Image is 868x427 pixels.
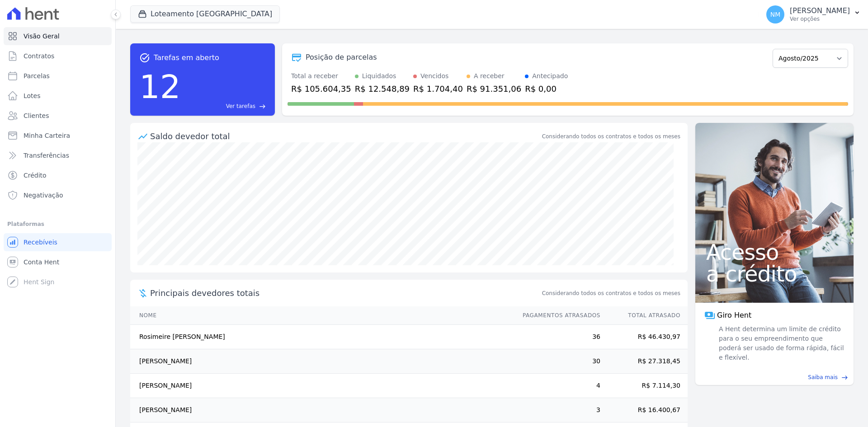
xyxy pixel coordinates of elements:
[525,83,568,95] div: R$ 0,00
[291,71,351,81] div: Total a receber
[24,258,59,267] span: Conta Hent
[4,27,112,45] a: Visão Geral
[24,191,63,200] span: Negativação
[717,324,844,362] span: A Hent determina um limite de crédito para o seu empreendimento que poderá ser usado de forma ráp...
[24,131,70,140] span: Minha Carteira
[514,325,601,349] td: 36
[24,111,49,120] span: Clientes
[770,11,781,18] span: NM
[24,171,47,180] span: Crédito
[706,263,843,285] span: a crédito
[532,71,568,81] div: Antecipado
[7,219,108,230] div: Plataformas
[130,349,514,374] td: [PERSON_NAME]
[154,52,219,63] span: Tarefas em aberto
[514,398,601,422] td: 3
[717,310,751,321] span: Giro Hent
[355,83,410,95] div: R$ 12.548,89
[130,398,514,422] td: [PERSON_NAME]
[514,306,601,325] th: Pagamentos Atrasados
[601,306,688,325] th: Total Atrasado
[542,132,680,141] div: Considerando todos os contratos e todos os meses
[130,374,514,398] td: [PERSON_NAME]
[306,52,377,63] div: Posição de parcelas
[24,91,41,100] span: Lotes
[601,398,688,422] td: R$ 16.400,67
[4,146,112,164] a: Transferências
[420,71,448,81] div: Vencidos
[24,52,54,61] span: Contratos
[24,151,69,160] span: Transferências
[362,71,396,81] div: Liquidados
[130,306,514,325] th: Nome
[467,83,521,95] div: R$ 91.351,06
[4,47,112,65] a: Contratos
[4,166,112,184] a: Crédito
[514,349,601,374] td: 30
[4,127,112,145] a: Minha Carteira
[24,32,60,41] span: Visão Geral
[24,238,57,247] span: Recebíveis
[542,289,680,297] span: Considerando todos os contratos e todos os meses
[130,325,514,349] td: Rosimeire [PERSON_NAME]
[759,2,868,27] button: NM [PERSON_NAME] Ver opções
[259,103,266,110] span: east
[514,374,601,398] td: 4
[601,374,688,398] td: R$ 7.114,30
[4,186,112,204] a: Negativação
[4,233,112,251] a: Recebíveis
[4,253,112,271] a: Conta Hent
[184,102,266,110] a: Ver tarefas east
[601,325,688,349] td: R$ 46.430,97
[413,83,463,95] div: R$ 1.704,40
[139,63,181,110] div: 12
[130,5,280,23] button: Loteamento [GEOGRAPHIC_DATA]
[790,6,850,15] p: [PERSON_NAME]
[706,241,843,263] span: Acesso
[150,287,540,299] span: Principais devedores totais
[4,87,112,105] a: Lotes
[139,52,150,63] span: task_alt
[601,349,688,374] td: R$ 27.318,45
[841,374,848,381] span: east
[4,107,112,125] a: Clientes
[24,71,50,80] span: Parcelas
[291,83,351,95] div: R$ 105.604,35
[790,15,850,23] p: Ver opções
[150,130,540,142] div: Saldo devedor total
[226,102,255,110] span: Ver tarefas
[4,67,112,85] a: Parcelas
[808,373,838,381] span: Saiba mais
[701,373,848,381] a: Saiba mais east
[474,71,505,81] div: A receber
